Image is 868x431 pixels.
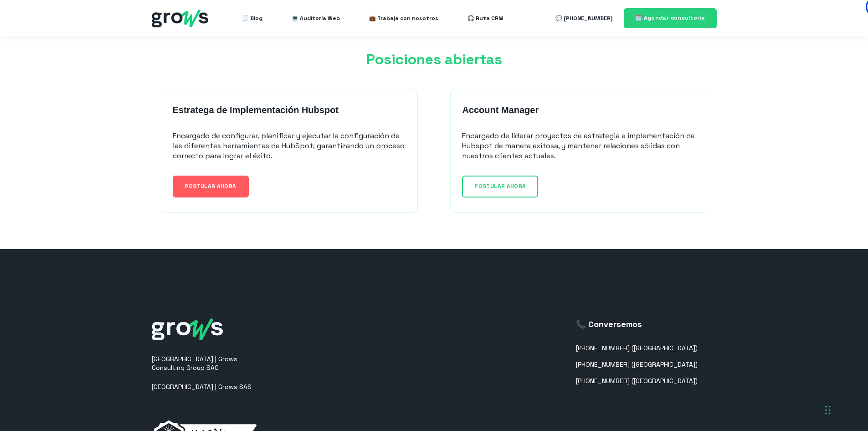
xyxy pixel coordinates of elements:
[366,50,502,68] span: Posiciones abiertas
[369,9,438,27] a: 💼 Trabaja con nosotros
[292,9,340,27] a: 💻 Auditoría Web
[152,318,223,340] img: grows-white_1
[152,355,266,373] p: [GEOGRAPHIC_DATA] | Grows Consulting Group SAC
[462,131,695,161] p: Encargado de líderar proyectos de estrategia e implementación de Hubspot de manera exitosa, y man...
[173,176,249,197] a: POSTULAR AHORA
[173,105,339,115] strong: Estratega de Implementación Hubspot
[462,105,539,115] strong: Account Manager
[555,9,612,27] a: 💬 [PHONE_NUMBER]
[467,9,503,27] a: 🎧 Ruta CRM
[242,9,262,27] a: 🧾 Blog
[185,182,236,190] span: POSTULAR AHORA
[474,182,526,190] span: POSTULAR AHORA
[825,396,831,424] div: Arrastrar
[576,377,698,385] a: [PHONE_NUMBER] ([GEOGRAPHIC_DATA])
[173,131,406,161] p: Encargado de configurar, planificar y ejecutar la configuración de las diferentes herramientas de...
[624,8,717,28] a: 🗓️ Agendar consultoría
[635,14,705,21] span: 🗓️ Agendar consultoría
[704,314,868,431] iframe: Chat Widget
[576,361,698,369] a: [PHONE_NUMBER] ([GEOGRAPHIC_DATA])
[152,10,208,27] img: grows - hubspot
[576,344,698,352] a: [PHONE_NUMBER] ([GEOGRAPHIC_DATA])
[576,318,698,330] h3: 📞 Conversemos
[704,314,868,431] div: Widget de chat
[462,176,538,197] a: POSTULAR AHORA
[152,383,266,391] p: [GEOGRAPHIC_DATA] | Grows SAS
